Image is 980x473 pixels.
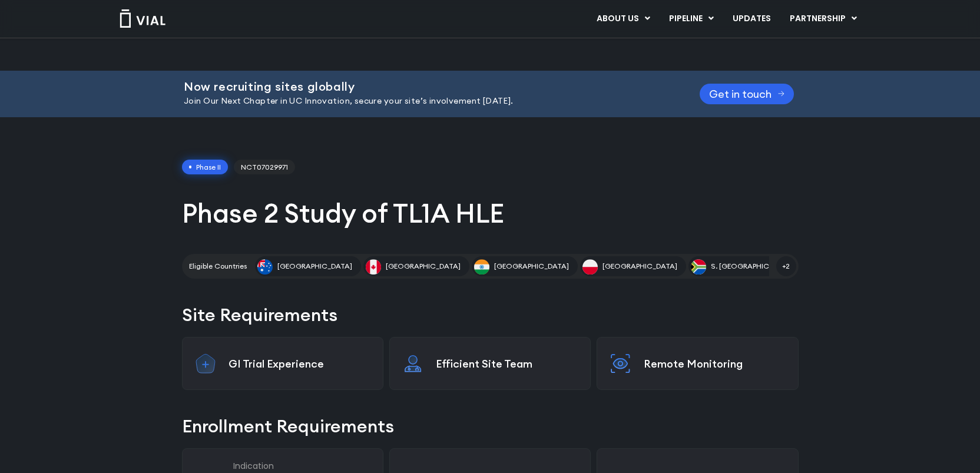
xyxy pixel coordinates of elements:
img: Canada [366,259,381,274]
span: [GEOGRAPHIC_DATA] [277,261,352,272]
span: NCT07029971 [234,160,295,175]
span: Phase II [182,160,229,175]
span: S. [GEOGRAPHIC_DATA] [711,261,794,272]
p: Remote Monitoring [644,357,786,371]
h2: Site Requirements [182,302,799,328]
a: ABOUT USMenu Toggle [587,9,659,29]
p: GI Trial Experience [229,357,371,371]
p: Efficient Site Team [436,357,578,371]
span: [GEOGRAPHIC_DATA] [602,261,677,272]
h3: Indication [233,461,371,471]
h2: Now recruiting sites globally [184,80,670,93]
span: [GEOGRAPHIC_DATA] [386,261,461,272]
a: UPDATES [723,9,780,29]
h2: Eligible Countries [189,261,247,272]
img: S. Africa [691,259,706,274]
span: Get in touch [709,90,772,98]
img: Australia [257,259,273,274]
p: Join Our Next Chapter in UC Innovation, secure your site’s involvement [DATE]. [184,95,670,108]
span: +2 [776,256,796,276]
a: PIPELINEMenu Toggle [660,9,723,29]
span: [GEOGRAPHIC_DATA] [494,261,569,272]
a: PARTNERSHIPMenu Toggle [780,9,866,29]
img: Poland [582,259,598,274]
a: Get in touch [700,84,794,104]
img: India [474,259,489,274]
h1: Phase 2 Study of TL1A HLE [182,196,799,230]
img: Vial Logo [119,9,166,28]
h2: Enrollment Requirements [182,414,799,439]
